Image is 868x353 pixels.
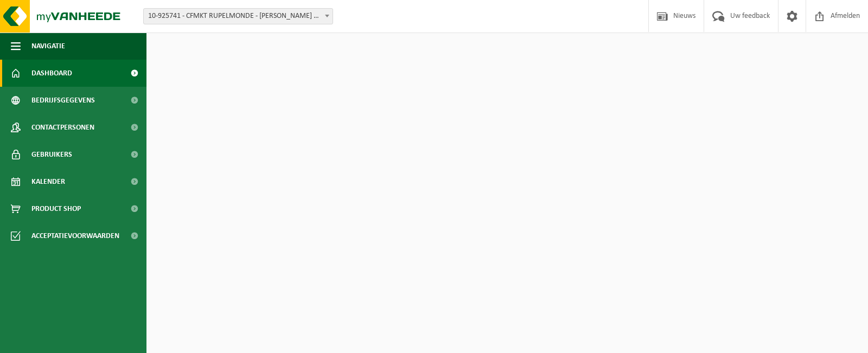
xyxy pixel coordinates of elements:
[31,168,65,195] span: Kalender
[31,222,119,249] span: Acceptatievoorwaarden
[31,114,94,141] span: Contactpersonen
[31,87,95,114] span: Bedrijfsgegevens
[143,8,333,24] span: 10-925741 - CFMKT RUPELMONDE - BASTIJNS VAN CEULEN GROEP BASTIJNS - KRUIBEKE
[31,33,65,60] span: Navigatie
[31,60,72,87] span: Dashboard
[31,141,72,168] span: Gebruikers
[144,9,333,24] span: 10-925741 - CFMKT RUPELMONDE - BASTIJNS VAN CEULEN GROEP BASTIJNS - KRUIBEKE
[31,195,81,222] span: Product Shop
